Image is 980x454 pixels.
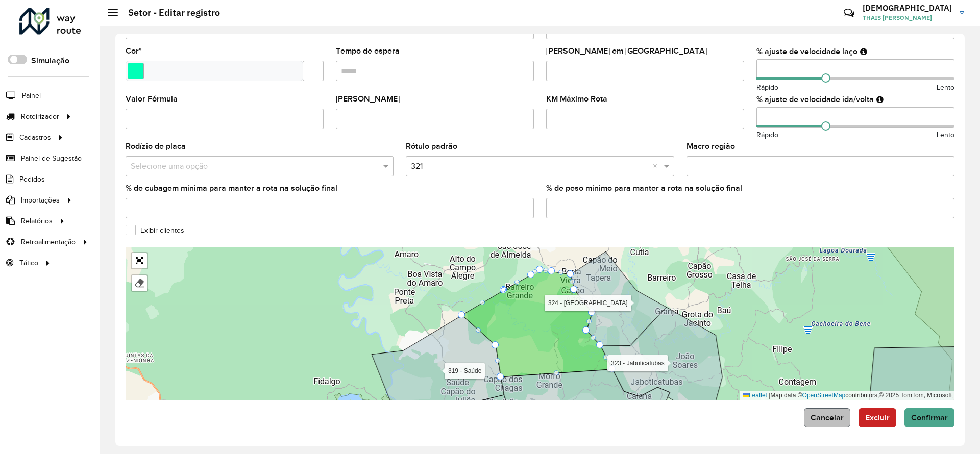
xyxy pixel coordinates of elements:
span: Relatórios [21,216,53,226]
span: Tático [19,258,38,268]
a: Leaflet [743,392,767,399]
span: Clear all [653,160,661,172]
label: KM Máximo Rota [546,93,607,105]
span: Lento [937,82,954,93]
em: Ajuste de velocidade do veículo entre a saída do depósito até o primeiro cliente e a saída do últ... [876,95,884,104]
span: Lento [937,130,954,140]
label: % ajuste de velocidade ida/volta [756,93,874,106]
span: Pedidos [19,174,45,185]
label: Macro região [687,140,735,153]
button: Confirmar [904,408,954,427]
label: [PERSON_NAME] [336,93,400,105]
label: % de peso mínimo para manter a rota na solução final [546,182,742,194]
label: Valor Fórmula [126,93,178,105]
label: Simulação [31,55,69,67]
span: Retroalimentação [21,237,76,247]
span: Confirmar [911,413,948,422]
span: Cadastros [19,132,51,143]
span: Rápido [756,130,778,140]
span: | [769,392,770,399]
button: Excluir [859,408,896,427]
span: Painel de Sugestão [21,153,82,164]
span: Roteirizador [21,111,59,122]
h3: [DEMOGRAPHIC_DATA] [863,3,952,13]
div: Map data © contributors,© 2025 TomTom, Microsoft [740,391,954,400]
a: Contato Rápido [838,2,860,24]
label: Tempo de espera [336,45,400,57]
label: [PERSON_NAME] em [GEOGRAPHIC_DATA] [546,45,707,57]
a: Abrir mapa em tela cheia [132,253,147,268]
label: Cor [126,45,142,57]
span: Rápido [756,82,778,93]
span: Importações [21,195,60,206]
span: Painel [22,90,41,101]
label: % de cubagem mínima para manter a rota na solução final [126,182,337,194]
span: THAIS [PERSON_NAME] [863,13,952,22]
label: Rótulo padrão [406,140,457,153]
span: Excluir [865,413,890,422]
label: Exibir clientes [126,225,184,236]
span: Cancelar [811,413,844,422]
label: Rodízio de placa [126,140,186,153]
input: Select a color [128,63,144,79]
em: Ajuste de velocidade do veículo entre clientes [860,47,867,56]
h2: Setor - Editar registro [118,7,220,18]
div: Remover camada(s) [132,275,147,291]
a: OpenStreetMap [802,392,846,399]
button: Cancelar [804,408,850,427]
label: % ajuste de velocidade laço [756,45,857,58]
